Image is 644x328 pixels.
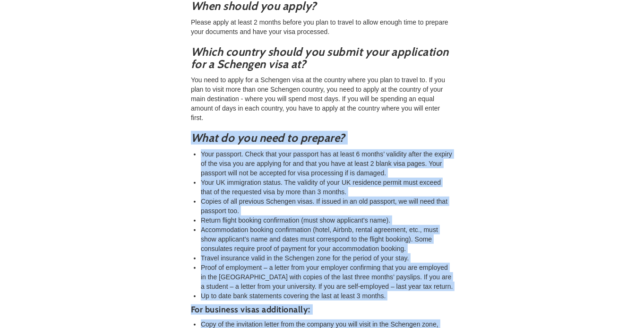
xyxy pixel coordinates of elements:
[201,263,453,291] li: Proof of employment – a letter from your employer confirming that you are employed in the [GEOGRA...
[201,216,453,225] li: Return flight booking confirmation (must show applicant’s name).
[191,75,453,122] p: You need to apply for a Schengen visa at the country where you plan to travel to. If you plan to ...
[201,178,453,197] li: Your UK immigration status. The validity of your UK residence permit must exceed that of the requ...
[201,253,453,263] li: Travel insurance valid in the Schengen zone for the period of your stay.
[201,225,453,253] li: Accommodation booking confirmation (hotel, Airbnb, rental agreement, etc., must show applicant’s ...
[191,17,453,36] p: Please apply at least 2 months before you plan to travel to allow enough time to prepare your doc...
[191,304,310,315] strong: For business visas additionally:
[201,291,453,301] li: Up to date bank statements covering the last at least 3 months.
[201,197,453,216] li: Copies of all previous Schengen visas. If issued in an old passport, we will need that passport too.
[191,131,345,145] em: What do you need to prepare?
[201,149,453,178] li: Your passport. Check that your passport has at least 6 months’ validity after the expiry of the v...
[191,45,449,71] em: Which country should you submit your application for a Schengen visa at?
